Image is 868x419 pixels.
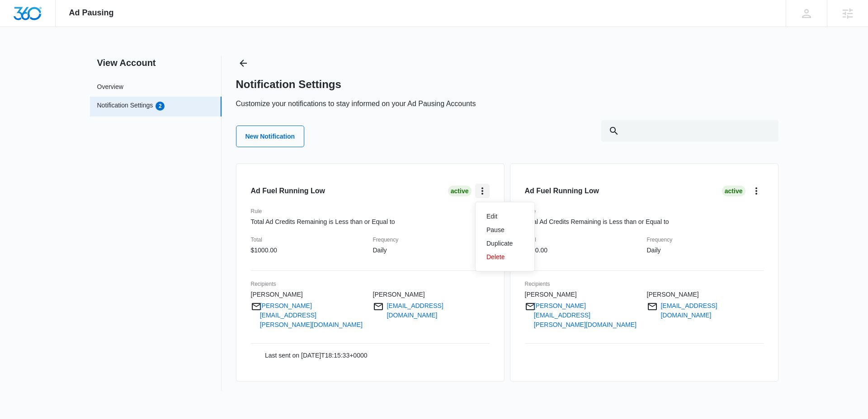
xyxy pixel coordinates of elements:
[236,56,250,70] button: Back
[647,246,764,255] p: Daily
[251,207,490,215] p: Rule
[525,236,642,244] p: Total
[476,209,534,223] button: Edit
[236,98,476,109] p: Customize your notifications to stay informed on your Ad Pausing Accounts
[251,246,368,255] p: $1000.00
[534,301,642,330] a: [PERSON_NAME][EMAIL_ADDRESS][PERSON_NAME][DOMAIN_NAME]
[156,102,165,111] div: 2 items
[251,351,368,360] p: Last sent on [DATE]T18:15:33+0000
[251,217,490,227] p: Total Ad Credits Remaining is Less than or Equal to
[251,290,368,299] p: [PERSON_NAME]
[486,227,513,233] div: Pause
[722,186,745,196] div: Active
[251,236,368,244] p: Total
[525,280,764,288] p: Recipients
[236,126,305,147] button: New Notification
[525,207,764,215] p: Rule
[251,280,490,288] p: Recipients
[373,236,490,244] p: Frequency
[69,8,114,18] span: Ad Pausing
[486,254,513,260] div: Delete
[475,184,490,198] button: card.dropdown.label
[251,186,325,196] h2: Ad Fuel Running Low
[525,246,642,255] p: $300.00
[260,301,368,330] a: [PERSON_NAME][EMAIL_ADDRESS][PERSON_NAME][DOMAIN_NAME]
[236,78,341,91] h1: Notification Settings
[486,213,513,219] div: Edit
[749,184,764,198] button: card.dropdown.label
[525,186,599,196] h2: Ad Fuel Running Low
[97,82,123,92] a: Overview
[476,250,534,264] button: Delete
[373,290,490,299] p: [PERSON_NAME]
[486,240,513,247] div: Duplicate
[448,186,472,196] div: Active
[97,101,153,112] a: Notification Settings
[660,301,763,320] a: [EMAIL_ADDRESS][DOMAIN_NAME]
[387,301,489,320] a: [EMAIL_ADDRESS][DOMAIN_NAME]
[476,237,534,250] button: Duplicate
[525,290,642,299] p: [PERSON_NAME]
[647,236,764,244] p: Frequency
[476,223,534,237] button: Pause
[525,217,764,227] p: Total Ad Credits Remaining is Less than or Equal to
[90,56,222,70] h2: View Account
[647,290,764,299] p: [PERSON_NAME]
[373,246,490,255] p: Daily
